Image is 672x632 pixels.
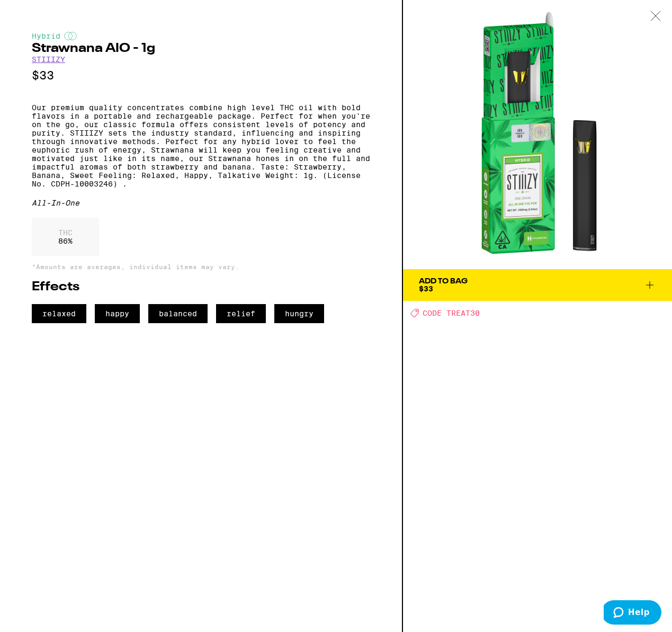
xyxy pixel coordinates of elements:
iframe: Opens a widget where you can find more information [604,600,661,627]
button: Add To Bag$33 [403,269,672,301]
img: hybridColor.svg [64,32,77,40]
div: Add To Bag [419,278,468,285]
p: Our premium quality concentrates combine high level THC oil with bold flavors in a portable and r... [32,103,370,188]
span: balanced [148,304,208,323]
div: Hybrid [32,32,370,40]
span: $33 [419,284,433,293]
span: relief [216,304,266,323]
div: All-In-One [32,199,370,207]
div: 86 % [32,218,99,256]
span: relaxed [32,304,86,323]
p: $33 [32,69,370,82]
h2: Effects [32,281,370,293]
span: hungry [274,304,324,323]
p: *Amounts are averages, individual items may vary. [32,263,370,270]
span: CODE TREAT30 [423,309,480,317]
p: THC [58,228,73,237]
h2: Strawnana AIO - 1g [32,42,370,55]
a: STIIIZY [32,55,65,64]
span: happy [95,304,140,323]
